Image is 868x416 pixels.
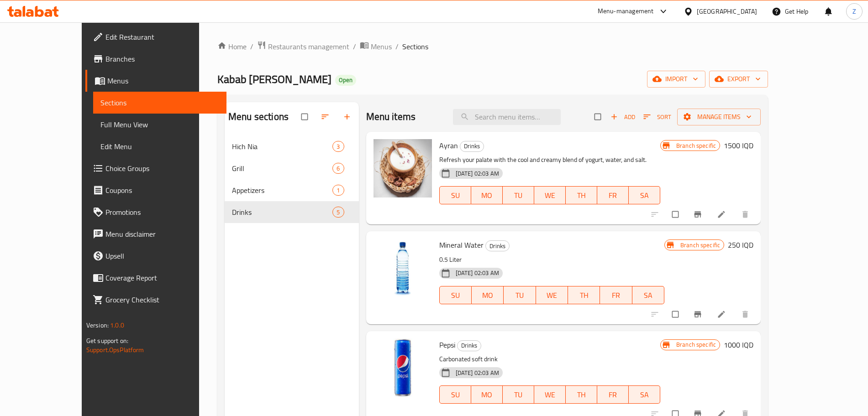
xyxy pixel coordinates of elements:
[458,340,481,351] span: Drinks
[608,110,637,124] span: Add item
[608,110,637,124] button: Add
[100,141,219,152] span: Edit Menu
[250,41,253,52] li: /
[105,185,219,196] span: Coupons
[268,41,349,52] span: Restaurants management
[360,41,392,52] a: Menus
[538,189,562,202] span: WE
[86,344,144,356] a: Support.OpsPlatform
[105,294,219,305] span: Grocery Checklist
[572,289,596,302] span: TH
[673,340,720,349] span: Branch specific
[677,241,724,250] span: Branch specific
[717,210,728,219] a: Edit menu item
[457,340,481,351] div: Drinks
[688,204,710,224] button: Branch-specific-item
[366,110,416,124] h2: Menu items
[452,369,503,377] span: [DATE] 02:03 AM
[100,97,219,108] span: Sections
[673,141,720,150] span: Branch specific
[486,241,509,251] span: Drinks
[443,189,468,202] span: SU
[632,286,664,304] button: SA
[217,41,247,52] a: Home
[232,141,332,152] div: Hich Nia
[85,26,226,48] a: Edit Restaurant
[534,186,566,204] button: WE
[110,319,124,331] span: 1.0.0
[632,189,657,202] span: SA
[105,53,219,64] span: Branches
[85,223,226,245] a: Menu disclaimer
[335,76,356,84] span: Open
[728,239,753,251] h6: 250 IQD
[85,179,226,201] a: Coupons
[629,186,660,204] button: SA
[374,139,432,198] img: Ayran
[684,111,753,123] span: Manage items
[534,385,566,404] button: WE
[475,189,499,202] span: MO
[643,112,671,122] span: Sort
[688,304,710,324] button: Branch-specific-item
[452,169,503,178] span: [DATE] 02:03 AM
[315,107,337,127] span: Sort sections
[105,207,219,218] span: Promotions
[85,267,226,289] a: Coverage Report
[485,240,510,251] div: Drinks
[629,385,660,404] button: SA
[353,41,356,52] li: /
[333,208,343,217] span: 5
[232,207,332,218] div: Drinks
[105,229,219,239] span: Menu disclaimer
[85,245,226,267] a: Upsell
[589,108,608,125] span: Select section
[439,254,664,265] p: 0.5 Liter
[335,75,356,86] div: Open
[460,141,484,151] span: Drinks
[667,206,686,223] span: Select to update
[439,139,458,152] span: Ayran
[402,41,428,52] span: Sections
[225,179,359,201] div: Appetizers1
[636,289,661,302] span: SA
[337,107,359,127] button: Add section
[225,132,359,227] nav: Menu sections
[460,141,484,152] div: Drinks
[93,135,226,157] a: Edit Menu
[105,163,219,174] span: Choice Groups
[232,185,332,196] span: Appetizers
[85,201,226,223] a: Promotions
[452,269,503,277] span: [DATE] 02:03 AM
[641,110,673,124] button: Sort
[540,289,564,302] span: WE
[439,186,471,204] button: SU
[86,335,128,347] span: Get support on:
[439,154,660,166] p: Refresh your palate with the cool and creamy blend of yogurt, water, and salt.
[538,388,562,401] span: WE
[332,207,344,218] div: items
[232,163,332,174] span: Grill
[507,289,532,302] span: TU
[735,304,757,324] button: delete
[604,289,628,302] span: FR
[471,385,503,404] button: MO
[85,48,226,70] a: Branches
[333,164,343,173] span: 6
[852,6,856,16] span: Z
[597,186,629,204] button: FR
[105,31,219,42] span: Edit Restaurant
[600,286,632,304] button: FR
[601,189,625,202] span: FR
[439,286,472,304] button: SU
[395,41,399,52] li: /
[709,71,768,88] button: export
[225,135,359,157] div: Hich Nia3
[228,110,289,124] h2: Menu sections
[453,109,561,125] input: search
[225,201,359,223] div: Drinks5
[597,385,629,404] button: FR
[503,385,534,404] button: TU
